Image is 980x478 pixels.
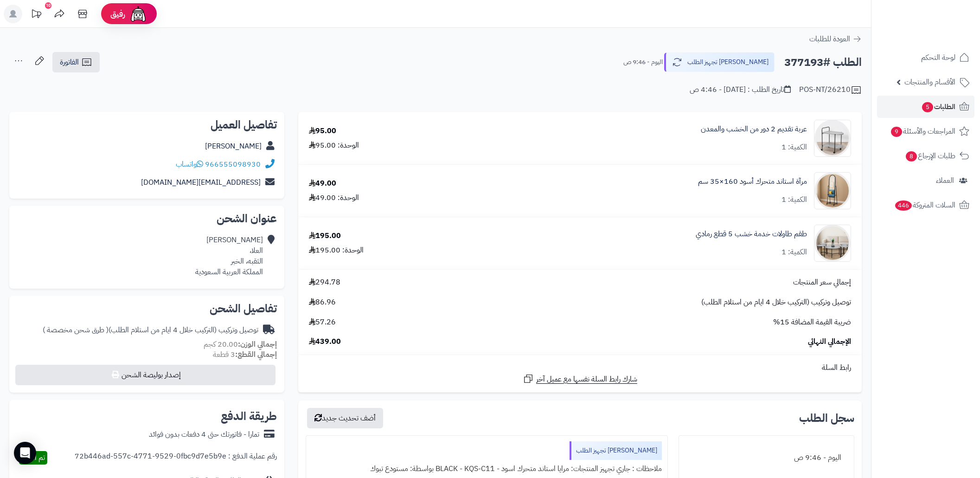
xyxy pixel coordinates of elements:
span: 439.00 [309,336,341,347]
span: 294.78 [309,277,340,288]
a: واتساب [176,159,203,170]
h2: تفاصيل العميل [17,119,277,130]
a: مرآة استاند متحرك أسود 160×35 سم [698,176,807,187]
div: Open Intercom Messenger [14,442,36,464]
a: لوحة التحكم [877,46,974,69]
span: الطلبات [921,100,955,113]
a: 966555098930 [205,159,261,170]
a: طقم طاولات خدمة خشب 5 قطع رمادي [696,229,807,239]
a: العودة للطلبات [809,33,862,45]
a: تحديثات المنصة [25,5,48,26]
h2: طريقة الدفع [221,411,277,422]
img: logo-2.png [917,23,971,43]
div: الكمية: 1 [781,194,807,205]
div: الوحدة: 195.00 [309,245,364,256]
span: العملاء [936,174,954,187]
h2: تفاصيل الشحن [17,303,277,314]
span: 446 [895,200,912,211]
div: اليوم - 9:46 ص [685,449,848,467]
span: العودة للطلبات [809,33,850,45]
span: توصيل وتركيب (التركيب خلال 4 ايام من استلام الطلب) [701,297,851,308]
strong: إجمالي الوزن: [238,339,277,350]
div: [PERSON_NAME] العلا، الثقبه، الخبر المملكة العربية السعودية [195,235,263,277]
div: 195.00 [309,231,341,241]
button: [PERSON_NAME] تجهيز الطلب [664,52,775,72]
span: طلبات الإرجاع [905,149,955,162]
span: ضريبة القيمة المضافة 15% [773,317,851,328]
span: الأقسام والمنتجات [904,76,955,89]
span: الفاتورة [60,57,79,68]
div: [PERSON_NAME] تجهيز الطلب [570,441,662,460]
img: 1741544573-1-90x90.jpg [814,120,851,157]
div: الكمية: 1 [781,247,807,258]
span: 9 [891,127,902,137]
div: تمارا - فاتورتك حتى 4 دفعات بدون فوائد [149,429,259,440]
a: السلات المتروكة446 [877,194,974,216]
span: رفيق [110,8,125,19]
div: رابط السلة [302,362,858,373]
div: 10 [45,2,51,9]
a: [EMAIL_ADDRESS][DOMAIN_NAME] [141,177,261,188]
span: السلات المتروكة [894,199,955,212]
div: الوحدة: 49.00 [309,193,359,203]
span: لوحة التحكم [921,51,955,64]
span: المراجعات والأسئلة [890,125,955,138]
h2: الطلب #377193 [784,53,862,72]
div: توصيل وتركيب (التركيب خلال 4 ايام من استلام الطلب) [43,325,258,336]
img: ai-face.png [129,5,147,23]
div: الوحدة: 95.00 [309,140,359,151]
div: ملاحظات : جاري تجهيز المنتجات: مرايا استاند متحرك اسود - BLACK - KQS-C11 بواسطة: مستودع تبوك [312,460,662,478]
span: إجمالي سعر المنتجات [793,277,851,288]
a: طلبات الإرجاع8 [877,145,974,167]
span: شارك رابط السلة نفسها مع عميل آخر [536,374,637,385]
span: 57.26 [309,317,336,328]
a: [PERSON_NAME] [205,141,262,152]
strong: إجمالي القطع: [235,349,277,360]
span: الإجمالي النهائي [808,336,851,347]
span: 86.96 [309,297,336,308]
button: أضف تحديث جديد [307,408,383,428]
a: الطلبات5 [877,96,974,118]
img: 1753188072-1-90x90.jpg [814,172,851,209]
img: 1756381667-1-90x90.jpg [814,225,851,262]
a: الفاتورة [52,52,100,72]
small: 3 قطعة [213,349,277,360]
span: ( طرق شحن مخصصة ) [43,324,109,336]
a: عربة تقديم 2 دور من الخشب والمعدن [701,124,807,135]
a: المراجعات والأسئلة9 [877,120,974,142]
div: الكمية: 1 [781,142,807,153]
h2: عنوان الشحن [17,213,277,224]
a: العملاء [877,169,974,192]
div: تاريخ الطلب : [DATE] - 4:46 ص [690,84,791,95]
h3: سجل الطلب [799,413,854,424]
div: 49.00 [309,178,336,189]
span: 5 [922,102,933,112]
small: 20.00 كجم [204,339,277,350]
div: رقم عملية الدفع : 72b446ad-557c-4771-9529-0fbc9d7e5b9e [75,451,277,465]
div: 95.00 [309,126,336,136]
a: شارك رابط السلة نفسها مع عميل آخر [523,373,637,385]
span: 8 [906,151,917,161]
small: اليوم - 9:46 ص [623,58,663,67]
button: إصدار بوليصة الشحن [15,365,275,385]
div: POS-NT/26210 [799,84,862,96]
